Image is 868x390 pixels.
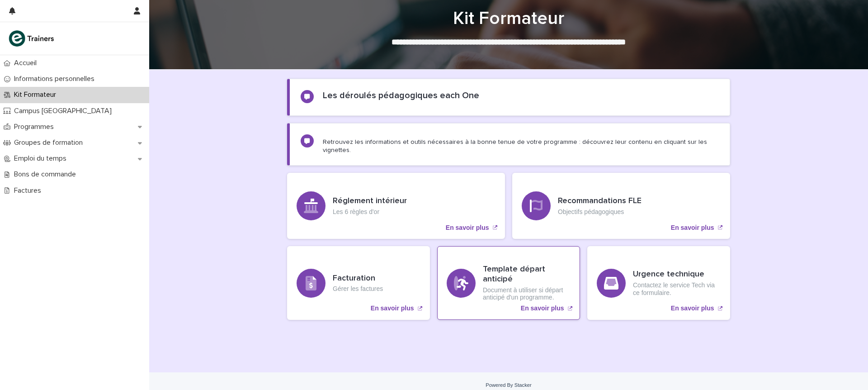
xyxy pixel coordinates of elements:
p: Retrouvez les informations et outils nécessaires à la bonne tenue de votre programme : découvrez ... [323,138,719,154]
p: Factures [10,186,48,195]
p: Campus [GEOGRAPHIC_DATA] [10,107,119,115]
p: Programmes [10,123,61,131]
h3: Template départ anticipé [483,265,571,284]
h2: Les déroulés pédagogiques each One [323,90,479,101]
p: Kit Formateur [10,90,63,99]
img: K0CqGN7SDeD6s4JG8KQk [7,29,57,48]
p: Les 6 règles d'or [333,208,407,216]
p: Groupes de formation [10,138,90,147]
h3: Urgence technique [633,270,721,280]
a: En savoir plus [437,246,580,320]
p: Objectifs pédagogiques [558,208,642,216]
p: Gérer les factures [333,285,383,293]
a: Powered By Stacker [486,382,531,388]
p: En savoir plus [521,304,564,312]
p: En savoir plus [671,224,714,232]
h3: Réglement intérieur [333,196,407,206]
p: Document à utiliser si départ anticipé d'un programme. [483,286,571,302]
p: En savoir plus [371,304,414,312]
p: Contactez le service Tech via ce formulaire. [633,281,721,297]
a: En savoir plus [287,173,505,239]
a: En savoir plus [287,246,430,320]
p: Emploi du temps [10,154,74,163]
p: Informations personnelles [10,75,102,83]
a: En savoir plus [587,246,730,320]
h3: Facturation [333,274,383,284]
h3: Recommandations FLE [558,196,642,206]
p: En savoir plus [671,304,714,312]
p: Accueil [10,59,44,67]
h1: Kit Formateur [287,8,730,29]
a: En savoir plus [512,173,730,239]
p: Bons de commande [10,170,83,179]
p: En savoir plus [446,224,489,232]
